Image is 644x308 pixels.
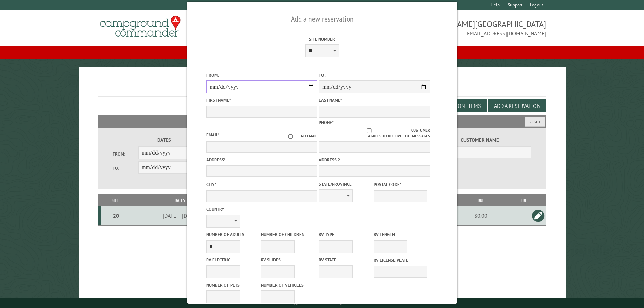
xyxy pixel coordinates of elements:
label: City [206,181,317,188]
th: Dates [129,194,231,206]
label: Last Name [319,97,430,103]
label: RV Electric [206,257,260,263]
label: Customer Name [428,136,531,144]
label: No email [280,133,317,139]
label: Dates [113,136,216,144]
label: Email [206,132,219,138]
label: Phone [319,120,334,125]
button: Edit Add-on Items [429,99,487,112]
h2: Filters [98,115,546,128]
label: Number of Adults [206,231,260,238]
small: © Campground Commander LLC. All rights reserved. [284,301,360,305]
label: Number of Pets [206,282,260,288]
td: $0.00 [459,206,502,226]
label: To: [113,165,138,171]
label: From: [206,72,317,78]
label: Site Number [266,36,378,42]
label: Number of Vehicles [261,282,314,288]
label: Address 2 [319,157,430,163]
div: 20 [104,212,128,219]
button: Add a Reservation [488,99,546,112]
label: To: [319,72,430,78]
input: No email [280,134,301,139]
h2: Add a new reservation [206,13,438,25]
img: Campground Commander [98,13,183,40]
label: RV Length [374,231,427,238]
h1: Reservations [98,78,546,97]
div: [DATE] - [DATE] [130,212,230,219]
label: First Name [206,97,317,103]
label: Postal Code [374,181,427,188]
label: RV Type [319,231,372,238]
label: Number of Children [261,231,314,238]
th: Edit [502,194,546,206]
label: Customer agrees to receive text messages [319,127,430,139]
input: Customer agrees to receive text messages [327,128,411,133]
label: Country [206,206,317,212]
label: RV Slides [261,257,314,263]
th: Site [101,194,129,206]
label: RV License Plate [374,257,427,263]
label: State/Province [319,181,372,187]
label: From: [113,151,138,157]
th: Due [459,194,502,206]
button: Reset [525,117,545,127]
label: Address [206,157,317,163]
label: RV State [319,257,372,263]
